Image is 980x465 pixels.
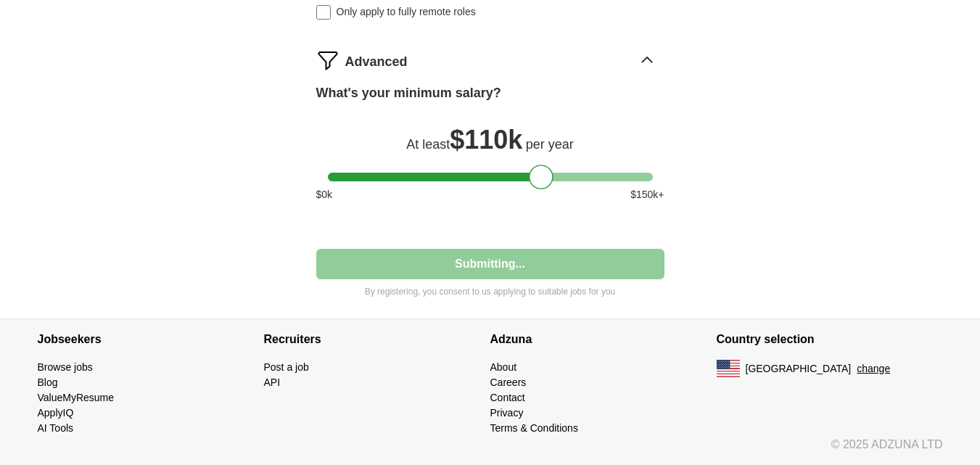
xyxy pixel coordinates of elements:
[26,436,955,465] div: © 2025 ADZUNA LTD
[746,361,852,376] span: [GEOGRAPHIC_DATA]
[490,422,578,434] a: Terms & Conditions
[38,407,74,419] a: ApplyIQ
[526,137,574,152] span: per year
[316,49,339,72] img: filter
[38,422,74,434] a: AI Tools
[316,5,331,20] input: Only apply to fully remote roles
[857,361,890,376] button: change
[316,187,333,202] span: $ 0 k
[38,361,93,373] a: Browse jobs
[490,361,517,373] a: About
[38,376,58,388] a: Blog
[316,249,664,279] button: Submitting...
[345,52,408,72] span: Advanced
[38,392,115,403] a: ValueMyResume
[717,319,943,360] h4: Country selection
[717,360,740,377] img: US flag
[406,137,450,152] span: At least
[490,376,527,388] a: Careers
[490,407,524,419] a: Privacy
[337,4,476,20] span: Only apply to fully remote roles
[316,83,501,103] label: What's your minimum salary?
[264,361,309,373] a: Post a job
[264,376,281,388] a: API
[450,125,522,155] span: $ 110k
[490,392,525,403] a: Contact
[316,285,664,298] p: By registering, you consent to us applying to suitable jobs for you
[630,187,664,202] span: $ 150 k+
